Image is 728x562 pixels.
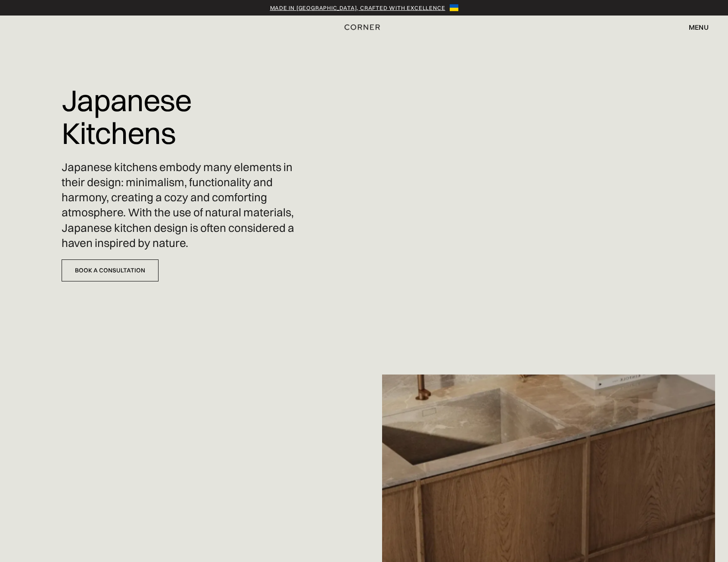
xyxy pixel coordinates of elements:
div: menu [689,24,709,31]
a: Made in [GEOGRAPHIC_DATA], crafted with excellence [270,3,445,12]
a: home [322,22,406,33]
h1: Japanese Kitchens [62,78,297,156]
div: menu [680,20,709,34]
p: Japanese kitchens embody many elements in their design: minimalism, functionality and harmony, cr... [62,160,297,251]
a: Book a Consultation [62,259,159,281]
